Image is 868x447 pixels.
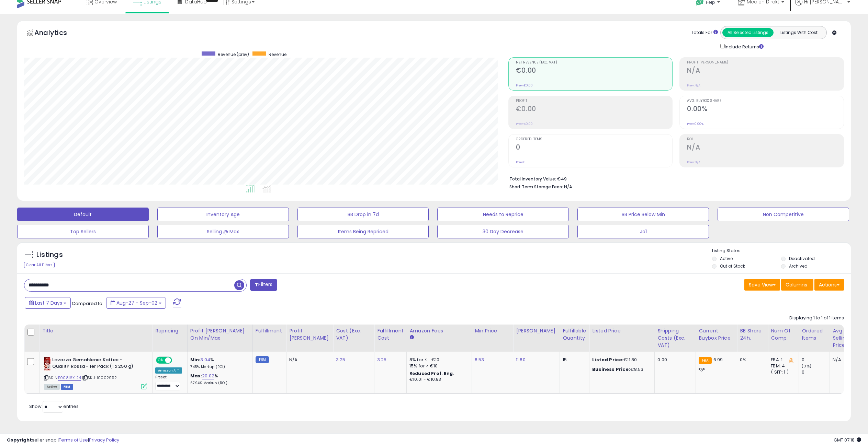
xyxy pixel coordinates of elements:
[516,138,673,141] span: Ordered Items
[592,327,652,334] div: Listed Price
[802,363,811,369] small: (0%)
[7,437,119,444] div: seller snap | |
[190,365,247,369] p: 7.45% Markup (ROI)
[289,327,330,342] div: Profit [PERSON_NAME]
[687,138,844,141] span: ROI
[437,208,569,221] button: Needs to Reprice
[802,369,830,375] div: 0
[44,357,50,370] img: 41Yk-aJZgRL._SL40_.jpg
[833,327,858,349] div: Avg Selling Price
[250,279,277,291] button: Filters
[155,327,184,334] div: Repricing
[29,403,79,410] span: Show: entries
[771,369,793,375] div: ( SFP: 1 )
[36,250,63,260] h5: Listings
[190,327,250,342] div: Profit [PERSON_NAME] on Min/Max
[687,67,844,76] h2: N/A
[44,357,147,389] div: ASIN:
[409,370,454,376] b: Reduced Prof. Rng.
[516,67,673,76] h2: €0.00
[687,105,844,114] h2: 0.00%
[720,256,733,261] label: Active
[157,357,165,363] span: ON
[155,375,182,390] div: Preset:
[771,363,793,369] div: FBM: 4
[190,373,247,386] div: %
[72,300,103,307] span: Compared to:
[297,225,429,238] button: Items Being Repriced
[409,363,466,369] div: 15% for > €10
[190,356,201,363] b: Min:
[218,51,249,57] span: Revenue (prev)
[718,208,849,221] button: Non Competitive
[59,437,88,443] a: Terms of Use
[187,325,252,352] th: The percentage added to the cost of goods (COGS) that forms the calculator for Min & Max prices.
[44,384,60,390] span: All listings currently available for purchase on Amazon
[773,28,824,37] button: Listings With Cost
[657,357,690,363] div: 0.00
[437,225,569,238] button: 30 Day Decrease
[155,367,182,374] div: Amazon AI *
[713,356,723,363] span: 6.99
[740,327,765,342] div: BB Share 24h.
[297,208,429,221] button: BB Drop in 7d
[577,225,709,238] button: Jo1
[171,357,182,363] span: OFF
[190,357,247,369] div: %
[409,377,466,383] div: €10.01 - €10.83
[687,99,844,103] span: Avg. Buybox Share
[475,327,510,334] div: Min Price
[202,373,214,379] a: 20.02
[42,327,149,334] div: Title
[289,357,328,363] div: N/A
[82,375,117,380] span: | SKU: 10002992
[722,28,774,37] button: All Selected Listings
[409,334,414,341] small: Amazon Fees.
[781,279,813,291] button: Columns
[475,356,484,363] a: 8.53
[52,357,136,371] b: Lavazza Gemahlener Kaffee - Qualit? Rossa - 1er Pack (1 x 250 g)
[516,356,526,363] a: 11.80
[256,356,269,363] small: FBM
[786,281,807,288] span: Columns
[516,99,673,103] span: Profit
[17,208,149,221] button: Default
[516,105,673,114] h2: €0.00
[116,299,157,306] span: Aug-27 - Sep-02
[516,83,533,87] small: Prev: €0.00
[516,61,673,64] span: Net Revenue (Exc. VAT)
[563,327,586,342] div: Fulfillable Quantity
[833,357,855,363] div: N/A
[190,381,247,386] p: 67.94% Markup (ROI)
[687,83,700,87] small: Prev: N/A
[409,327,469,334] div: Amazon Fees
[516,327,557,334] div: [PERSON_NAME]
[789,263,808,269] label: Archived
[200,356,210,363] a: 3.04
[657,327,693,349] div: Shipping Costs (Exc. VAT)
[516,122,533,126] small: Prev: €0.00
[715,43,772,50] div: Include Returns
[771,327,796,342] div: Num of Comp.
[789,256,815,261] label: Deactivated
[592,356,623,363] b: Listed Price:
[35,299,62,306] span: Last 7 Days
[17,225,149,238] button: Top Sellers
[720,263,745,269] label: Out of Stock
[802,327,827,342] div: Ordered Items
[106,297,166,309] button: Aug-27 - Sep-02
[25,297,71,309] button: Last 7 Days
[814,279,844,291] button: Actions
[744,279,780,291] button: Save View
[577,208,709,221] button: BB Price Below Min
[771,357,793,363] div: FBA: 1
[190,373,202,379] b: Max:
[564,184,572,190] span: N/A
[687,61,844,64] span: Profit [PERSON_NAME]
[336,327,371,342] div: Cost (Exc. VAT)
[34,28,80,39] h5: Analytics
[509,184,563,190] b: Short Term Storage Fees:
[712,248,851,254] p: Listing States:
[509,176,556,182] b: Total Inventory Value:
[409,357,466,363] div: 8% for <= €10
